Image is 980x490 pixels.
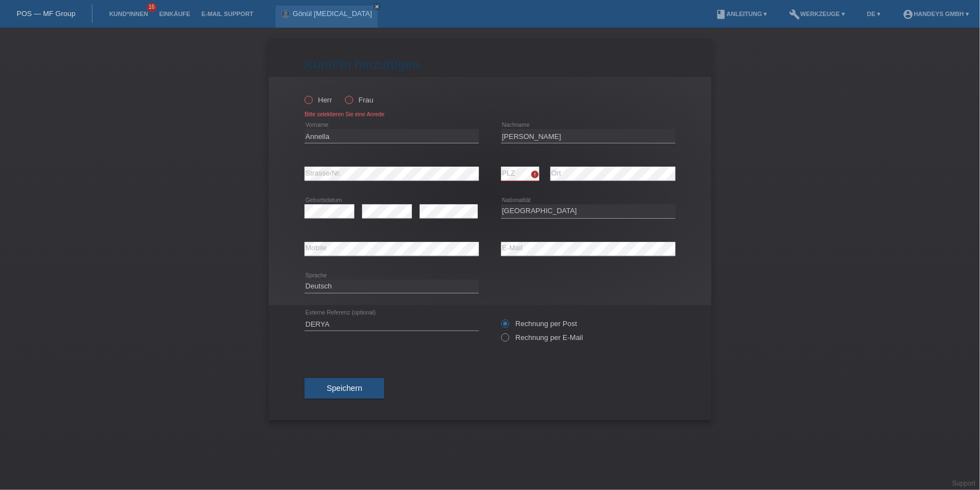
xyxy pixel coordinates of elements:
a: E-Mail Support [196,11,259,17]
a: DE ▾ [862,11,886,17]
input: Frau [345,96,352,103]
i: error [530,170,539,179]
span: Speichern [327,384,362,393]
a: Einkäufe [153,11,195,17]
div: Bitte selektieren Sie eine Anrede [305,111,479,117]
label: Rechnung per E-Mail [501,333,583,342]
h1: Kund*in hinzufügen [305,58,675,71]
a: Gönül [MEDICAL_DATA] [293,9,372,18]
label: Herr [305,96,332,104]
i: close [374,4,380,9]
a: Kund*innen [104,11,153,17]
button: Speichern [305,378,384,399]
label: Frau [345,96,373,104]
input: Rechnung per Post [501,319,508,333]
i: build [790,9,801,20]
input: Herr [305,96,312,103]
i: book [715,9,726,20]
span: 16 [147,3,157,12]
input: Rechnung per E-Mail [501,333,508,347]
i: account_circle [902,9,914,20]
a: close [373,3,381,11]
a: bookAnleitung ▾ [710,11,772,17]
label: Rechnung per Post [501,319,577,328]
a: POS — MF Group [17,9,75,18]
a: Support [952,479,976,487]
a: buildWerkzeuge ▾ [784,11,851,17]
a: account_circleHandeys GmbH ▾ [897,11,974,17]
